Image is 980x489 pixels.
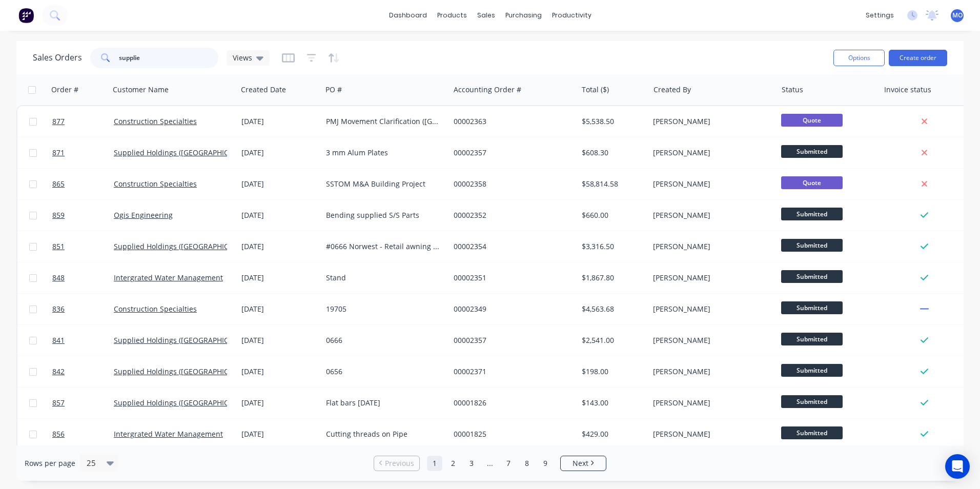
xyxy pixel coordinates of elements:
[884,85,931,95] div: Invoice status
[781,426,843,439] span: Submitted
[241,148,318,158] div: [DATE]
[241,241,318,252] div: [DATE]
[52,231,114,262] a: 851
[326,366,440,377] div: 0656
[781,239,843,252] span: Submitted
[241,85,286,95] div: Created Date
[781,333,843,345] span: Submitted
[52,200,114,231] a: 859
[52,210,65,220] span: 859
[52,169,114,199] a: 865
[582,210,642,220] div: $660.00
[454,210,567,220] div: 00002352
[241,429,318,439] div: [DATE]
[432,8,472,23] div: products
[326,148,440,158] div: 3 mm Alum Plates
[25,458,75,468] span: Rows per page
[889,50,947,66] button: Create order
[33,53,82,63] h1: Sales Orders
[445,456,461,471] a: Page 2
[52,388,114,418] a: 857
[52,294,114,324] a: 836
[52,356,114,387] a: 842
[52,106,114,137] a: 877
[52,325,114,356] a: 841
[114,210,173,220] a: Ogis Engineering
[781,270,843,283] span: Submitted
[326,429,440,439] div: Cutting threads on Pipe
[233,52,252,63] span: Views
[547,8,597,23] div: productivity
[114,398,279,407] a: Supplied Holdings ([GEOGRAPHIC_DATA]) Pty Ltd
[114,241,279,251] a: Supplied Holdings ([GEOGRAPHIC_DATA]) Pty Ltd
[500,8,547,23] div: purchasing
[114,429,223,439] a: Intergrated Water Management
[654,85,691,95] div: Created By
[114,116,197,126] a: Construction Specialties
[454,304,567,314] div: 00002349
[538,456,553,471] a: Page 9
[582,85,609,95] div: Total ($)
[582,116,642,127] div: $5,538.50
[52,398,65,408] span: 857
[18,8,34,23] img: Factory
[326,179,440,189] div: SSTOM M&A Building Project
[561,458,606,468] a: Next page
[781,364,843,377] span: Submitted
[241,116,318,127] div: [DATE]
[52,419,114,450] a: 856
[326,241,440,252] div: #0666 Norwest - Retail awning supports fabrication
[653,241,767,252] div: [PERSON_NAME]
[326,304,440,314] div: 19705
[781,301,843,314] span: Submitted
[653,179,767,189] div: [PERSON_NAME]
[114,335,279,345] a: Supplied Holdings ([GEOGRAPHIC_DATA]) Pty Ltd
[52,429,65,439] span: 856
[51,85,78,95] div: Order #
[945,454,970,479] div: Open Intercom Messenger
[113,85,169,95] div: Customer Name
[454,366,567,377] div: 00002371
[52,273,65,283] span: 848
[114,179,197,189] a: Construction Specialties
[326,116,440,127] div: PMJ Movement Clarification ([GEOGRAPHIC_DATA]) Revised
[454,429,567,439] div: 00001825
[781,114,843,127] span: Quote
[241,335,318,345] div: [DATE]
[454,85,521,95] div: Accounting Order #
[241,398,318,408] div: [DATE]
[374,458,419,468] a: Previous page
[454,398,567,408] div: 00001826
[241,179,318,189] div: [DATE]
[114,304,197,314] a: Construction Specialties
[52,179,65,189] span: 865
[114,366,279,376] a: Supplied Holdings ([GEOGRAPHIC_DATA]) Pty Ltd
[326,335,440,345] div: 0666
[582,148,642,158] div: $608.30
[325,85,342,95] div: PO #
[861,8,899,23] div: settings
[326,210,440,220] div: Bending supplied S/S Parts
[782,85,803,95] div: Status
[781,176,843,189] span: Quote
[582,429,642,439] div: $429.00
[241,366,318,377] div: [DATE]
[653,398,767,408] div: [PERSON_NAME]
[952,11,963,20] span: MO
[326,398,440,408] div: Flat bars [DATE]
[241,273,318,283] div: [DATE]
[582,335,642,345] div: $2,541.00
[464,456,479,471] a: Page 3
[653,148,767,158] div: [PERSON_NAME]
[114,273,223,282] a: Intergrated Water Management
[385,458,414,468] span: Previous
[501,456,516,471] a: Page 7
[52,335,65,345] span: 841
[781,395,843,408] span: Submitted
[582,304,642,314] div: $4,563.68
[52,116,65,127] span: 877
[370,456,610,471] ul: Pagination
[119,48,219,68] input: Search...
[454,148,567,158] div: 00002357
[52,241,65,252] span: 851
